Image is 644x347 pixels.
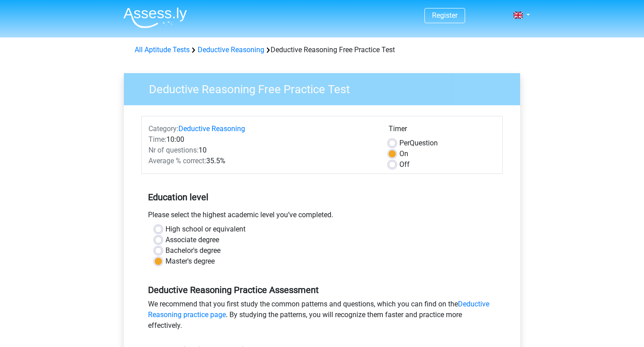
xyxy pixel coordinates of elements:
[141,210,503,224] div: Please select the highest academic level you’ve completed.
[178,124,245,133] a: Deductive Reasoning
[389,124,496,138] div: Timer
[432,11,458,20] a: Register
[148,285,496,295] h5: Deductive Reasoning Practice Assessment
[138,79,513,96] h3: Deductive Reasoning Free Practice Test
[165,245,220,256] label: Bachelor's degree
[198,45,264,54] a: Deductive Reasoning
[399,139,410,147] span: Per
[142,145,382,156] div: 10
[399,138,438,149] label: Question
[148,157,206,165] span: Average % correct:
[142,134,382,145] div: 10:00
[399,159,410,170] label: Off
[148,188,496,206] h5: Education level
[123,7,187,28] img: Assessly
[135,45,190,54] a: All Aptitude Tests
[148,135,166,144] span: Time:
[131,45,513,55] div: Deductive Reasoning Free Practice Test
[148,124,178,133] span: Category:
[165,256,215,267] label: Master's degree
[148,146,199,154] span: Nr of questions:
[142,156,382,166] div: 35.5%
[399,149,408,159] label: On
[165,224,246,235] label: High school or equivalent
[165,235,219,245] label: Associate degree
[141,299,503,335] div: We recommend that you first study the common patterns and questions, which you can find on the . ...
